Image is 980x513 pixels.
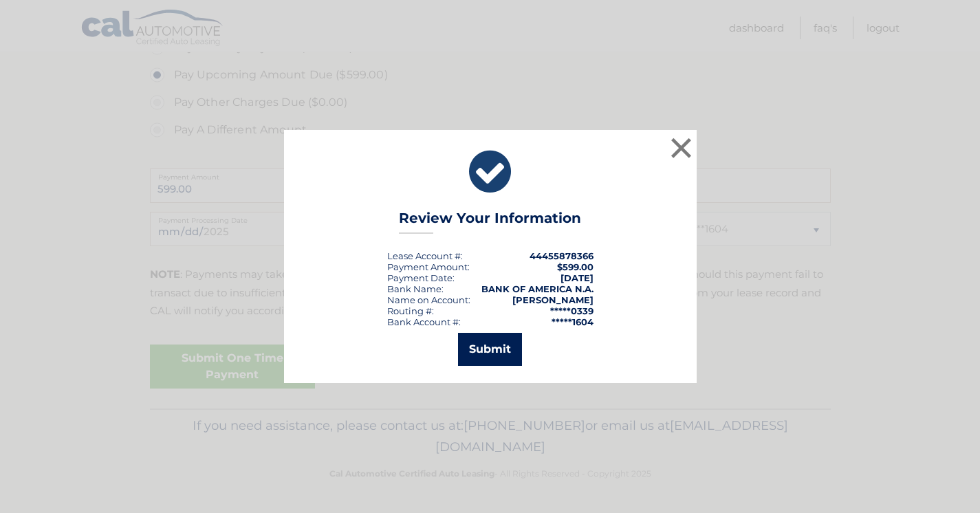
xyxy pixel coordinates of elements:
div: Name on Account: [387,294,470,305]
button: Submit [458,333,522,366]
div: Routing #: [387,305,434,316]
span: [DATE] [560,272,594,283]
span: $599.00 [557,261,594,272]
strong: BANK OF AMERICA N.A. [481,283,594,294]
div: Lease Account #: [387,250,463,261]
span: Payment Date [387,272,453,283]
div: Bank Name: [387,283,444,294]
div: : [387,272,455,283]
button: × [668,134,695,162]
strong: 44455878366 [530,250,594,261]
strong: [PERSON_NAME] [512,294,594,305]
div: Bank Account #: [387,316,461,327]
h3: Review Your Information [399,210,581,234]
div: Payment Amount: [387,261,470,272]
